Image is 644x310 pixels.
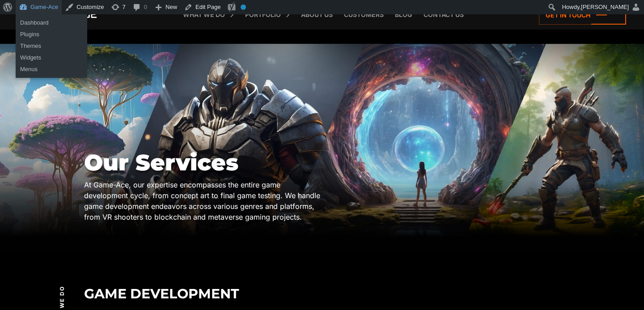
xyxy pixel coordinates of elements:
[16,40,87,52] a: Themes
[84,150,322,175] h1: Our Services
[16,52,87,64] a: Widgets
[581,4,629,10] span: [PERSON_NAME]
[241,4,246,10] div: No index
[16,14,87,43] ul: Game-Ace
[16,38,87,78] ul: Game-Ace
[16,64,87,75] a: Menus
[16,29,87,40] a: Plugins
[84,286,560,301] h2: Game Development
[84,179,322,222] div: At Game-Ace, our expertise encompasses the entire game development cycle, from concept art to fin...
[16,17,87,29] a: Dashboard
[539,5,626,25] a: Get in touch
